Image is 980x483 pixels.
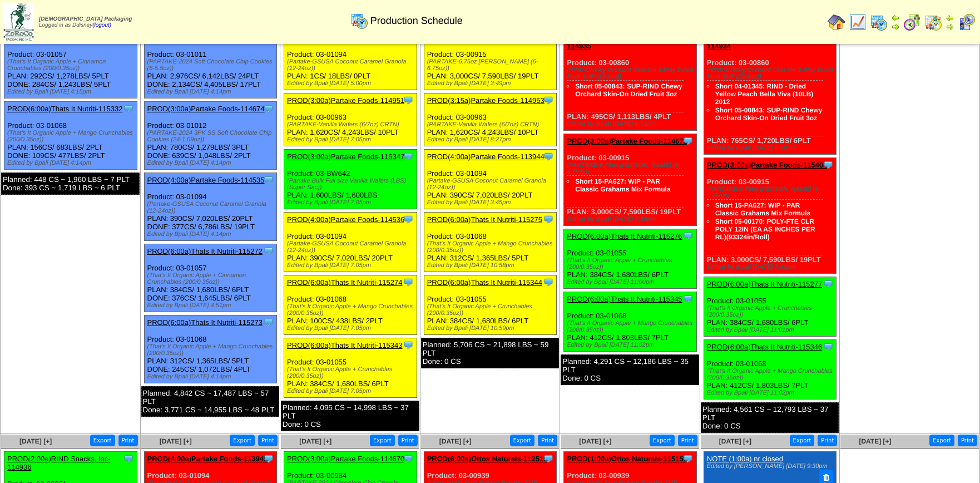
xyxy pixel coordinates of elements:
div: Edited by Bpali [DATE] 10:58pm [427,262,557,269]
button: Export [230,435,255,446]
div: Product: 03-01068 PLAN: 412CS / 1,803LBS / 7PLT [704,340,837,400]
div: Product: 03-00963 PLAN: 1,620CS / 4,243LBS / 10PLT [284,93,417,146]
div: Edited by Bpali [DATE] 4:15pm [7,88,137,95]
div: Edited by Bpali [DATE] 11:02pm [707,390,837,396]
a: PROD(6:00a)Thats It Nutriti-115346 [707,343,822,351]
div: Product: 03-01094 PLAN: 390CS / 7,020LBS / 20PLT [424,150,557,209]
div: Product: 03-01055 PLAN: 384CS / 1,680LBS / 6PLT [284,338,417,398]
a: [DATE] [+] [299,437,331,445]
button: Export [510,435,535,446]
img: arrowright.gif [946,22,954,31]
div: (That's It Organic Apple + Crunchables (200/0.35oz)) [567,257,696,270]
img: Tooltip [123,103,134,114]
div: Product: 03-01055 PLAN: 384CS / 1,680LBS / 6PLT [424,275,557,335]
img: Tooltip [543,453,554,464]
div: Planned: 4,291 CS ~ 12,186 LBS ~ 35 PLT Done: 0 CS [561,354,699,385]
img: Tooltip [682,453,694,464]
a: [DATE] [+] [19,437,52,445]
a: PROD(6:00a)Thats It Nutriti-115332 [7,105,122,113]
div: (That's It Organic Apple + Mango Crunchables (200/0.35oz)) [427,240,557,254]
a: PROD(3:00a)Partake Foods-114670 [287,455,404,463]
a: [DATE] [+] [439,437,472,445]
div: Product: 03-00915 PLAN: 3,000CS / 7,590LBS / 19PLT [704,158,837,274]
div: Product: 03-01011 PLAN: 2,976CS / 6,142LBS / 24PLT DONE: 2,134CS / 4,405LBS / 17PLT [144,31,277,98]
span: Logged in as Ddisney [39,16,132,28]
div: Product: 03-01094 PLAN: 390CS / 7,020LBS / 20PLT DONE: 377CS / 6,786LBS / 19PLT [144,173,277,241]
div: Edited by Bpali [DATE] 11:00pm [567,279,696,285]
div: Product: 03-01068 PLAN: 100CS / 438LBS / 2PLT [284,275,417,335]
div: (That's It Organic Apple + Cinnamon Crunchables (200/0.35oz)) [7,58,137,72]
div: (PARTAKE-Vanilla Wafers (6/7oz) CRTN) [427,121,557,128]
a: PROD(4:00a)Partake Foods-113945 [147,455,268,463]
div: Product: 03-00915 PLAN: 3,000CS / 7,590LBS / 19PLT [424,31,557,90]
div: Planned: 4,842 CS ~ 17,487 LBS ~ 57 PLT Done: 3,771 CS ~ 14,955 LBS ~ 48 PLT [141,386,280,417]
button: Export [370,435,395,446]
img: Tooltip [403,95,414,106]
div: (That's It Organic Apple + Cinnamon Crunchables (200/0.35oz)) [147,272,277,285]
a: PROD(6:00a)Thats It Nutriti-115274 [287,278,402,287]
div: Edited by Bpali [DATE] 7:05pm [287,262,417,269]
div: (PARTAKE-Vanilla Wafers (6/7oz) CRTN) [287,121,417,128]
div: (PARTAKE-6.75oz [PERSON_NAME] (6-6.75oz)) [567,162,696,175]
div: Edited by Bpali [DATE] 11:01pm [707,327,837,333]
div: Product: 03-00860 PLAN: 495CS / 1,113LBS / 4PLT [564,31,697,131]
img: Tooltip [682,293,694,304]
img: Tooltip [403,214,414,225]
div: (That's It Organic Apple + Mango Crunchables (200/0.35oz)) [287,303,417,317]
a: PROD(4:00a)Partake Foods-114535 [147,176,265,184]
img: Tooltip [543,277,554,288]
div: (PARTAKE-2024 3PK SS Soft Chocolate Chip Cookies (24-1.09oz)) [147,130,277,143]
button: Export [790,435,815,446]
a: PROD(3:00a)Partake Foods-114674 [147,105,265,113]
div: Product: 03-01057 PLAN: 384CS / 1,680LBS / 6PLT DONE: 376CS / 1,645LBS / 6PLT [144,244,277,312]
button: Print [398,435,418,446]
a: PROD(6:00a)Thats It Nutriti-115276 [567,232,682,240]
div: Product: 03-01068 PLAN: 156CS / 683LBS / 2PLT DONE: 109CS / 477LBS / 2PLT [4,102,137,170]
div: Product: 03-BW642 PLAN: 1,600LBS / 1,600LBS [284,150,417,209]
div: Product: 03-00963 PLAN: 1,620CS / 4,243LBS / 10PLT [424,93,557,146]
div: Edited by Bpali [DATE] 7:05pm [287,199,417,206]
a: Short 04-01345: RIND - Dried Yellow Peach Bella Viva (10LB) 2012 [715,82,814,106]
a: PROD(3:00a)Partake Foods-114672 [567,137,687,145]
div: (Partake-GSUSA Coconut Caramel Granola (12-24oz)) [147,201,277,214]
a: Short 05-00843: SUP-RIND Chewy Orchard Skin-On Dried Fruit 3oz [575,82,682,98]
div: (RIND-Chewy Orchard Skin-On 3-Way Dried Fruit SUP (12-3oz)) [707,67,837,80]
a: PROD(6:00a)Thats It Nutriti-115343 [287,341,402,349]
div: Planned: 5,706 CS ~ 21,898 LBS ~ 59 PLT Done: 0 CS [421,338,560,368]
a: PROD(6:00a)Thats It Nutriti-115344 [427,278,542,287]
span: [DATE] [+] [579,437,611,445]
a: PROD(4:00a)Partake Foods-113944 [427,152,545,161]
div: (That's It Organic Apple + Crunchables (200/0.35oz)) [427,303,557,317]
div: Edited by Bpali [DATE] 4:14pm [147,373,277,380]
img: Tooltip [403,339,414,351]
button: Print [538,435,557,446]
div: Planned: 4,095 CS ~ 14,998 LBS ~ 37 PLT Done: 0 CS [281,401,419,431]
div: Edited by Bpali [DATE] 4:14pm [147,88,277,95]
div: Edited by Bpali [DATE] 11:02pm [567,342,696,348]
a: PROD(3:00a)Partake Foods-115404 [707,161,828,169]
a: PROD(6:00a)Thats It Nutriti-115345 [567,295,682,303]
a: [DATE] [+] [160,437,192,445]
div: (Partake-GSUSA Coconut Caramel Granola (12-24oz)) [287,58,417,72]
img: arrowleft.gif [891,13,900,22]
div: Planned: 4,561 CS ~ 12,793 LBS ~ 37 PLT Done: 0 CS [701,402,839,433]
div: Product: 03-01057 PLAN: 292CS / 1,278LBS / 5PLT DONE: 284CS / 1,243LBS / 5PLT [4,31,137,98]
div: (Partake-GSUSA Coconut Caramel Granola (12-24oz)) [287,240,417,254]
span: Production Schedule [370,15,463,27]
div: Product: 03-01094 PLAN: 390CS / 7,020LBS / 20PLT [284,213,417,272]
button: Export [929,435,954,446]
img: zoroco-logo-small.webp [3,3,34,41]
img: Tooltip [682,135,694,146]
button: Print [958,435,977,446]
img: home.gif [828,13,845,31]
a: [DATE] [+] [719,437,751,445]
div: Edited by Bpali [DATE] 7:05pm [287,388,417,395]
img: Tooltip [823,278,834,289]
a: PROD(6:00a)Thats It Nutriti-115273 [147,318,263,327]
img: Tooltip [263,103,274,114]
div: Product: 03-01068 PLAN: 412CS / 1,803LBS / 7PLT [564,292,697,352]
